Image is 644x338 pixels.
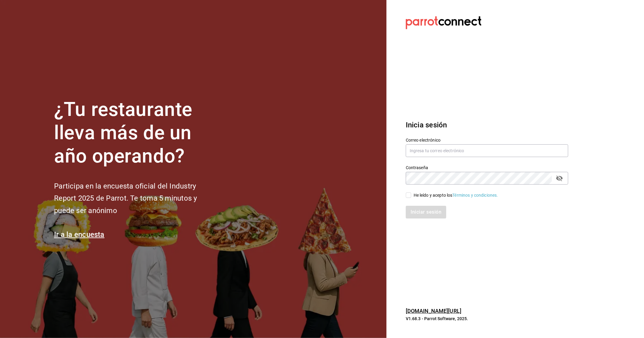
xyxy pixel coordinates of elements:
[453,193,498,198] a: Términos y condiciones.
[54,180,217,217] h2: Participa en la encuesta oficial del Industry Report 2025 de Parrot. Te toma 5 minutos y puede se...
[54,230,104,239] a: Ir a la encuesta
[406,144,568,157] input: Ingresa tu correo electrónico
[406,120,568,130] h3: Inicia sesión
[406,138,568,143] label: Correo electrónico
[406,308,461,314] a: [DOMAIN_NAME][URL]
[406,316,568,322] p: V1.68.3 - Parrot Software, 2025.
[406,166,568,170] label: Contraseña
[414,192,498,199] div: He leído y acepto los
[554,173,565,183] button: passwordField
[54,98,217,168] h1: ¿Tu restaurante lleva más de un año operando?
